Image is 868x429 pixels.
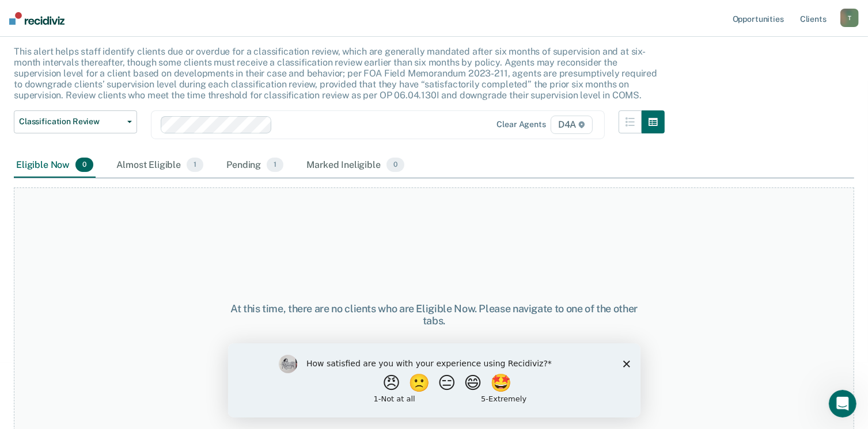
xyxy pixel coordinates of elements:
[19,117,123,127] span: Classification Review
[14,46,657,101] p: This alert helps staff identify clients due or overdue for a classification review, which are gen...
[228,343,640,417] iframe: Survey by Kim from Recidiviz
[187,158,203,173] span: 1
[840,9,859,27] button: T
[14,153,96,178] div: Eligible Now0
[224,302,644,327] div: At this time, there are no clients who are Eligible Now. Please navigate to one of the other tabs.
[497,120,546,129] div: Clear agents
[75,158,93,173] span: 0
[267,158,283,173] span: 1
[224,153,286,178] div: Pending1
[9,12,65,25] img: Recidiviz
[304,153,407,178] div: Marked Ineligible0
[14,110,137,133] button: Classification Review
[551,116,593,134] span: D4A
[386,158,404,173] span: 0
[829,390,856,417] iframe: Intercom live chat
[114,153,206,178] div: Almost Eligible1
